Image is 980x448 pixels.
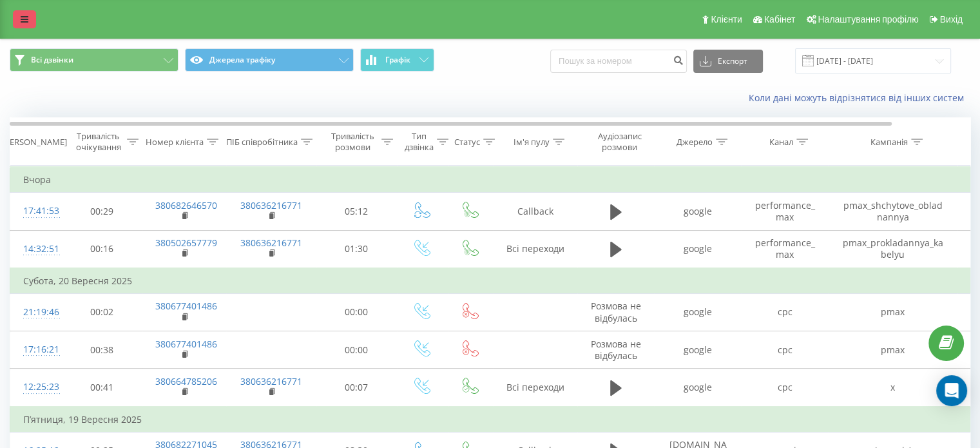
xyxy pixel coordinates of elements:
button: Експорт [693,50,763,73]
a: 380502657779 [155,237,217,249]
td: 00:00 [316,331,397,369]
td: pmax [829,331,957,369]
button: Всі дзвінки [10,48,178,72]
td: 00:07 [316,369,397,407]
div: Джерело [677,137,713,148]
div: Статус [454,137,480,148]
td: cpc [742,293,829,331]
span: Клієнти [711,14,742,24]
span: Вихід [940,14,963,24]
div: 12:25:23 [23,375,49,400]
td: cpc [742,331,829,369]
td: google [655,369,742,407]
div: 17:16:21 [23,337,49,362]
button: Джерела трафіку [185,48,354,72]
div: ПІБ співробітника [226,137,298,148]
td: 00:38 [62,331,142,369]
td: 00:00 [316,293,397,331]
div: Тип дзвінка [405,131,434,153]
span: Графік [385,55,410,64]
td: 00:02 [62,293,142,331]
td: pmax_prokladannya_kabelyu [829,230,957,268]
span: Всі дзвінки [31,55,73,65]
td: 05:12 [316,193,397,230]
td: 00:29 [62,193,142,230]
span: Розмова не відбулась [591,338,641,362]
div: Канал [769,137,793,148]
div: Ім'я пулу [514,137,550,148]
td: 00:16 [62,230,142,268]
div: Кампанія [870,137,908,148]
td: pmax_shchytove_obladnannya [829,193,957,230]
td: google [655,331,742,369]
td: pmax [829,293,957,331]
span: Налаштування профілю [818,14,918,24]
a: Коли дані можуть відрізнятися вiд інших систем [749,92,970,104]
div: 14:32:51 [23,237,49,262]
input: Пошук за номером [550,50,687,73]
td: performance_max [742,193,829,230]
div: Аудіозапис розмови [588,131,651,153]
a: 380636216771 [240,375,302,387]
td: Всі переходи [494,369,577,407]
button: Графік [360,48,434,72]
a: 380664785206 [155,375,217,387]
a: 380636216771 [240,237,302,249]
td: performance_max [742,230,829,268]
td: x [829,369,957,407]
span: Кабінет [764,14,796,24]
a: 380677401486 [155,338,217,350]
div: Тривалість очікування [73,131,124,153]
div: Open Intercom Messenger [936,375,967,406]
td: google [655,230,742,268]
a: 380677401486 [155,300,217,312]
div: 17:41:53 [23,199,49,224]
a: 380636216771 [240,199,302,211]
a: 380682646570 [155,199,217,211]
td: 00:41 [62,369,142,407]
span: Розмова не відбулась [591,300,641,324]
td: 01:30 [316,230,397,268]
div: 21:19:46 [23,300,49,325]
div: [PERSON_NAME] [2,137,67,148]
div: Тривалість розмови [327,131,378,153]
div: Номер клієнта [146,137,204,148]
td: cpc [742,369,829,407]
td: Всі переходи [494,230,577,268]
td: Callback [494,193,577,230]
td: google [655,293,742,331]
td: google [655,193,742,230]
